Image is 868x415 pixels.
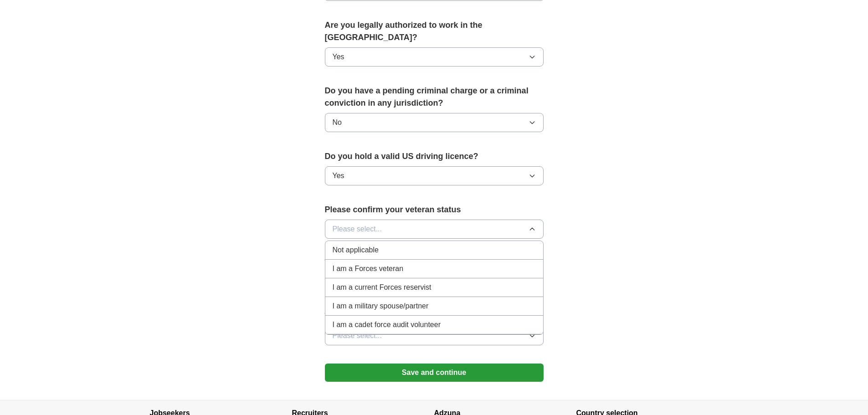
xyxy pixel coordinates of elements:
button: Yes [325,166,544,185]
span: I am a Forces veteran [333,263,404,274]
label: Do you have a pending criminal charge or a criminal conviction in any jurisdiction? [325,85,544,109]
span: I am a military spouse/partner [333,301,429,312]
label: Are you legally authorized to work in the [GEOGRAPHIC_DATA]? [325,19,544,44]
button: No [325,113,544,132]
span: I am a cadet force audit volunteer [333,319,441,330]
button: Please select... [325,326,544,345]
span: Yes [333,170,344,181]
span: I am a current Forces reservist [333,282,431,293]
span: Please select... [333,330,382,341]
label: Do you hold a valid US driving licence? [325,150,544,163]
label: Please confirm your veteran status [325,204,544,216]
button: Yes [325,47,544,67]
span: Please select... [333,224,382,235]
span: Not applicable [333,245,379,256]
span: Yes [333,51,344,62]
span: No [333,117,342,128]
button: Save and continue [325,364,544,382]
button: Please select... [325,220,544,239]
